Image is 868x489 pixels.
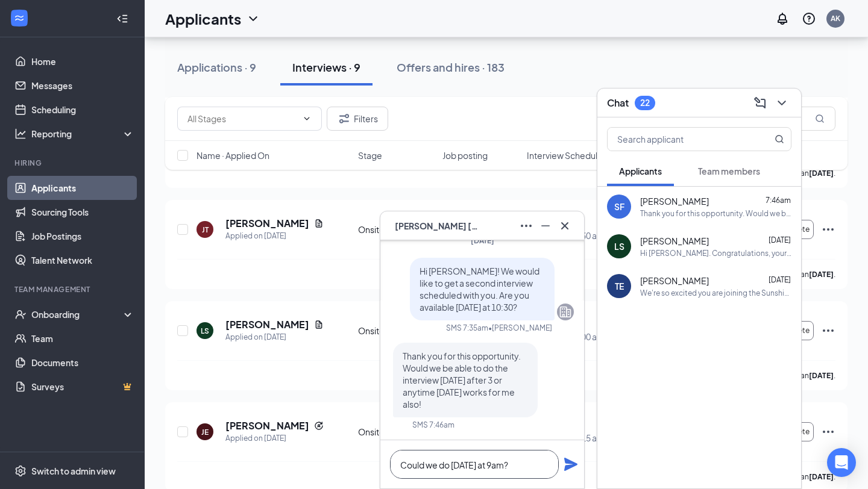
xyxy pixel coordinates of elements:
span: Interview Schedule [527,149,603,161]
svg: Notifications [775,11,790,26]
div: We're so excited you are joining the Sunshine & [PERSON_NAME] [DEMOGRAPHIC_DATA]-fil-Ateam ! Do y... [640,288,791,298]
svg: MagnifyingGlass [775,134,784,144]
div: Interviews · 9 [292,60,360,75]
div: Applied on [DATE] [225,331,324,343]
a: Applicants [31,176,134,200]
svg: Ellipses [821,323,835,338]
span: Applicants [619,166,662,176]
svg: Ellipses [821,425,835,439]
a: Job Postings [31,224,134,248]
svg: Plane [564,457,578,472]
svg: ChevronDown [302,114,312,123]
input: All Stages [187,112,297,125]
button: Ellipses [517,216,536,235]
span: [PERSON_NAME] [PERSON_NAME] [395,219,479,232]
input: Search applicant [608,128,750,151]
svg: Minimize [538,219,553,233]
span: [DATE] [769,235,791,244]
a: SurveysCrown [31,375,134,399]
b: [DATE] [809,270,834,279]
svg: Company [558,305,573,319]
svg: ChevronDown [775,96,789,110]
a: Messages [31,73,134,98]
a: Team [31,326,134,350]
svg: QuestionInfo [802,11,816,26]
div: SMS 7:46am [412,420,454,430]
a: Scheduling [31,98,134,122]
span: Team members [698,166,760,176]
div: Onsite Interview [358,223,435,235]
h5: [PERSON_NAME] [225,217,309,230]
button: Minimize [536,216,555,235]
a: Sourcing Tools [31,200,134,224]
svg: ComposeMessage [753,96,767,110]
span: Hi [PERSON_NAME]! We would like to get a second interview scheduled with you. Are you available [... [420,266,539,313]
h5: [PERSON_NAME] [225,318,309,331]
button: Cross [555,216,574,235]
a: Home [31,49,134,73]
svg: Filter [337,111,351,126]
svg: UserCheck [14,308,27,320]
div: Applied on [DATE] [225,230,324,242]
div: Team Management [14,284,132,294]
button: ChevronDown [772,93,791,113]
div: SMS 7:35am [446,323,488,333]
div: Hiring [14,158,132,168]
b: [DATE] [809,371,834,380]
button: ComposeMessage [750,93,770,113]
h3: Chat [607,96,629,110]
span: Job posting [442,149,488,161]
svg: Reapply [314,421,324,431]
div: LS [614,240,624,252]
div: TE [615,280,624,292]
span: [PERSON_NAME] [640,235,709,247]
span: 7:46am [766,196,791,205]
span: Name · Applied On [197,149,269,161]
a: Documents [31,350,134,375]
div: Reporting [31,128,135,140]
div: Onsite Interview [358,325,435,337]
h5: [PERSON_NAME] [225,419,309,432]
svg: WorkstreamLogo [13,12,25,24]
span: [DATE] [471,236,494,245]
span: [PERSON_NAME] [640,195,709,207]
div: Applications · 9 [177,60,256,75]
div: JE [201,427,209,437]
b: [DATE] [809,472,834,481]
span: [PERSON_NAME] [640,275,709,287]
div: Onboarding [31,308,124,320]
svg: Settings [14,465,27,477]
svg: Document [314,320,324,329]
svg: ChevronDown [246,11,260,26]
div: JT [202,225,209,235]
div: Offers and hires · 183 [397,60,505,75]
svg: Analysis [14,128,27,140]
svg: Ellipses [519,219,533,233]
span: Thank you for this opportunity. Would we be able to do the interview [DATE] after 3 or anytime [D... [403,350,521,410]
div: 22 [640,98,650,108]
svg: Ellipses [821,222,835,237]
div: Open Intercom Messenger [827,448,856,477]
svg: MagnifyingGlass [815,114,825,123]
div: Switch to admin view [31,465,116,477]
span: Stage [358,149,382,161]
div: Onsite Interview [358,426,435,438]
div: LS [201,326,209,336]
span: [DATE] [769,275,791,284]
textarea: Could we do [DATE] at 9am? [390,450,559,479]
button: Filter Filters [327,107,388,131]
svg: Document [314,219,324,228]
svg: Collapse [116,13,128,25]
div: Applied on [DATE] [225,432,324,444]
a: Talent Network [31,248,134,272]
div: SF [614,201,624,213]
h1: Applicants [165,8,241,29]
div: Hi [PERSON_NAME]. Congratulations, your onsite interview with [DEMOGRAPHIC_DATA]-fil-A for Team M... [640,248,791,258]
span: • [PERSON_NAME] [488,323,552,333]
div: Thank you for this opportunity. Would we be able to do the interview [DATE] after 3 or anytime [D... [640,208,791,219]
div: AK [831,13,840,23]
svg: Cross [558,219,572,233]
